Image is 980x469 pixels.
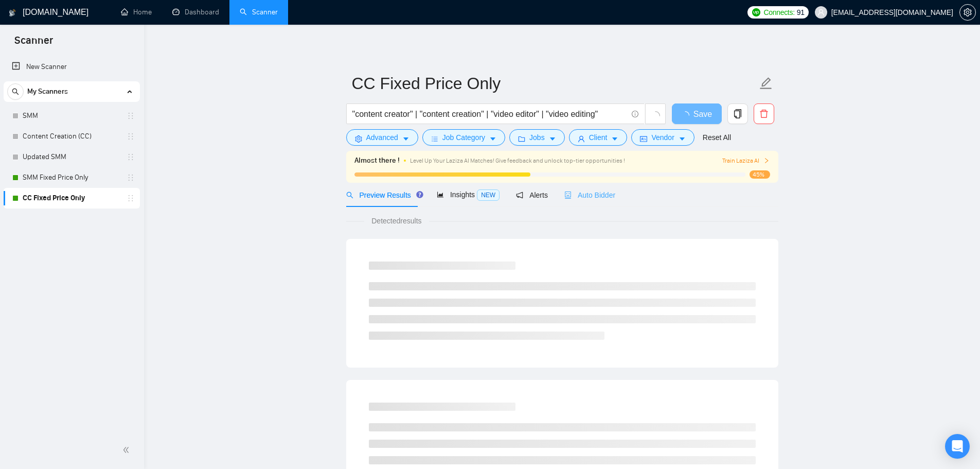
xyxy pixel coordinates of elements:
li: New Scanner [4,57,140,77]
span: folder [518,135,525,143]
span: setting [960,8,975,16]
span: Save [693,108,712,120]
span: Level Up Your Laziza AI Matches! Give feedback and unlock top-tier opportunities ! [410,157,625,164]
button: setting [959,4,976,21]
span: caret-down [489,135,496,143]
span: NEW [477,189,500,201]
a: Reset All [703,132,731,143]
span: info-circle [632,111,638,117]
button: Save [672,103,722,124]
button: barsJob Categorycaret-down [422,129,505,146]
a: searchScanner [240,8,278,16]
span: My Scanners [27,81,68,102]
a: SMM [23,106,120,126]
span: caret-down [679,135,686,143]
span: holder [127,194,135,202]
span: search [8,88,23,95]
a: New Scanner [12,57,132,77]
div: Open Intercom Messenger [945,434,970,459]
span: Preview Results [346,191,420,199]
span: bars [431,135,438,143]
input: Search Freelance Jobs... [352,108,627,120]
div: Tooltip anchor [415,190,424,199]
span: Detected results [364,215,429,227]
img: logo [9,5,16,21]
span: right [763,158,770,164]
span: Insights [437,190,500,199]
span: copy [728,109,747,118]
span: Auto Bidder [564,191,615,199]
span: area-chart [437,191,444,198]
span: Connects: [763,7,794,18]
button: idcardVendorcaret-down [631,129,694,146]
span: Alerts [516,191,548,199]
span: notification [516,192,523,199]
span: Advanced [366,132,398,143]
span: robot [564,192,572,199]
span: caret-down [549,135,556,143]
button: userClientcaret-down [569,129,628,146]
span: holder [127,153,135,161]
input: Scanner name... [352,71,757,96]
span: Job Category [442,132,485,143]
span: loading [681,111,693,119]
span: loading [651,111,660,120]
span: setting [355,135,362,143]
li: My Scanners [4,81,140,209]
span: user [817,9,825,16]
span: delete [754,109,774,118]
span: search [346,192,353,199]
button: folderJobscaret-down [509,129,565,146]
span: 45% [750,170,770,179]
span: idcard [640,135,647,143]
a: Updated SMM [23,147,120,167]
a: homeHome [121,8,152,16]
span: caret-down [611,135,618,143]
img: upwork-logo.png [752,8,760,16]
span: user [578,135,585,143]
a: setting [959,8,976,16]
span: Vendor [651,132,674,143]
button: settingAdvancedcaret-down [346,129,418,146]
span: caret-down [402,135,409,143]
span: 91 [797,7,805,18]
span: Almost there ! [354,155,400,166]
a: Content Creation (CC) [23,126,120,147]
a: CC Fixed Price Only [23,188,120,209]
button: search [7,83,24,100]
span: Jobs [529,132,545,143]
span: holder [127,112,135,120]
button: delete [754,103,774,124]
span: Client [589,132,608,143]
span: Scanner [6,33,61,55]
span: holder [127,173,135,182]
button: Train Laziza AI [722,156,770,166]
a: dashboardDashboard [172,8,219,16]
a: SMM Fixed Price Only [23,167,120,188]
span: double-left [122,445,133,455]
span: holder [127,132,135,141]
button: copy [727,103,748,124]
span: edit [759,77,773,90]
